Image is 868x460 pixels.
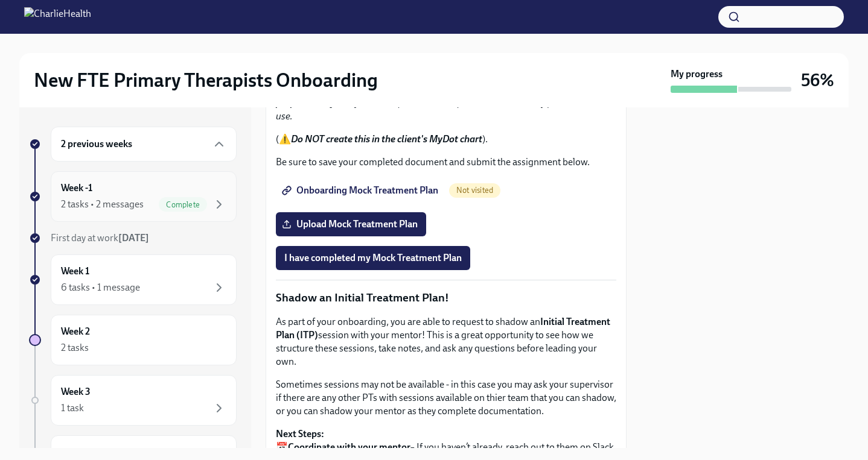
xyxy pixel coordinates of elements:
[801,69,834,91] h3: 56%
[29,254,237,305] a: Week 16 tasks • 1 message
[276,428,324,440] strong: Next Steps:
[61,198,144,211] div: 2 tasks • 2 messages
[276,84,599,109] strong: training purposes only
[34,68,378,92] h2: New FTE Primary Therapists Onboarding
[276,290,616,306] p: Shadow an Initial Treatment Plan!
[61,265,89,278] h6: Week 1
[276,156,616,169] p: Be sure to save your completed document and submit the assignment below.
[24,7,91,27] img: CharlieHealth
[276,316,610,341] strong: Initial Treatment Plan (ITP)
[284,184,438,197] span: Onboarding Mock Treatment Plan
[29,232,237,245] a: First day at work[DATE]
[29,171,237,222] a: Week -12 tasks • 2 messagesComplete
[61,341,89,354] div: 2 tasks
[29,315,237,365] a: Week 22 tasks
[61,385,91,399] h6: Week 3
[51,127,237,162] div: 2 previous weeks
[276,378,616,418] p: Sometimes sessions may not be available - in this case you may ask your supervisor if there are a...
[276,246,470,270] button: I have completed my Mock Treatment Plan
[276,315,616,368] p: As part of your onboarding, you are able to request to shadow an session with your mentor! This i...
[291,133,482,145] strong: Do NOT create this in the client's MyDot chart
[61,281,140,294] div: 6 tasks • 1 message
[61,137,132,151] h6: 2 previous weeks
[61,402,84,415] div: 1 task
[284,218,418,230] span: Upload Mock Treatment Plan
[276,84,611,122] em: The biopsychosocial (BPS) and client chart used in this exercise are for . They do not represent ...
[61,181,92,195] h6: Week -1
[159,200,207,209] span: Complete
[118,232,149,244] strong: [DATE]
[29,375,237,426] a: Week 31 task
[288,441,410,453] strong: Coordinate with your mentor
[51,232,149,244] span: First day at work
[276,178,447,203] a: Onboarding Mock Treatment Plan
[449,186,500,195] span: Not visited
[671,68,723,81] strong: My progress
[284,252,462,264] span: I have completed my Mock Treatment Plan
[61,325,90,338] h6: Week 2
[61,446,91,459] h6: Week 4
[276,212,426,236] label: Upload Mock Treatment Plan
[276,133,616,146] p: (⚠️ ).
